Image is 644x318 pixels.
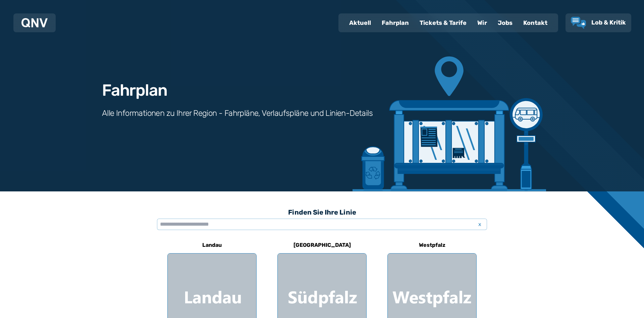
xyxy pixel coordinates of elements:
a: Wir [472,14,492,32]
h6: Landau [200,240,224,251]
h6: [GEOGRAPHIC_DATA] [291,240,354,251]
a: Aktuell [344,14,376,32]
h3: Finden Sie Ihre Linie [157,205,487,220]
a: Lob & Kritik [571,17,626,29]
img: QNV Logo [21,18,48,28]
a: Tickets & Tarife [414,14,472,32]
a: Fahrplan [376,14,414,32]
span: Lob & Kritik [591,19,626,26]
h6: Westpfalz [416,240,448,251]
span: x [475,220,484,228]
a: Kontakt [518,14,553,32]
a: Jobs [492,14,518,32]
h1: Fahrplan [102,82,167,98]
a: QNV Logo [21,16,48,30]
h3: Alle Informationen zu Ihrer Region - Fahrpläne, Verlaufspläne und Linien-Details [102,108,373,119]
